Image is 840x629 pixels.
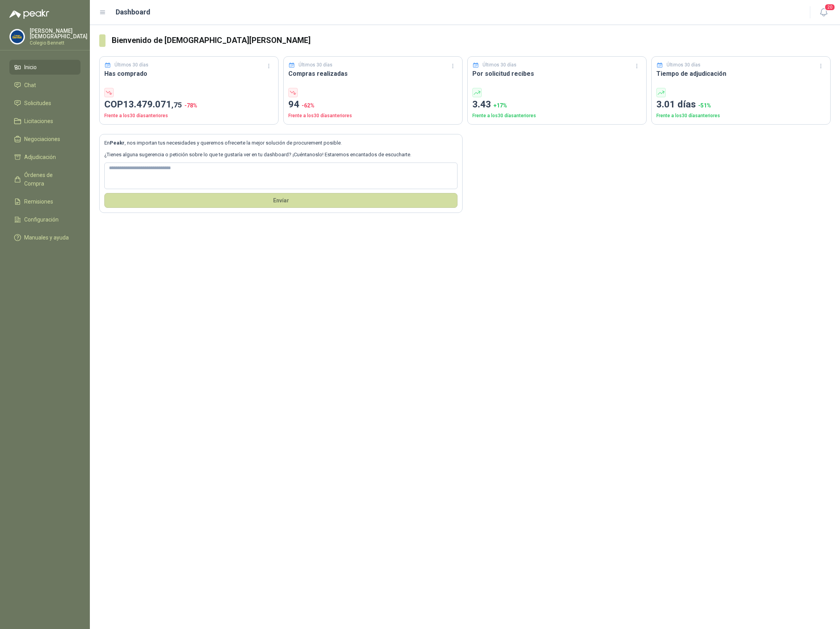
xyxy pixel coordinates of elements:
[9,9,49,19] img: Logo peakr
[104,112,273,120] p: Frente a los 30 días anteriores
[24,81,36,89] span: Chat
[24,99,51,107] span: Solicitudes
[24,233,69,242] span: Manuales y ayuda
[24,153,56,161] span: Adjudicación
[24,117,53,125] span: Licitaciones
[30,28,88,39] p: [PERSON_NAME] [DEMOGRAPHIC_DATA]
[9,132,80,147] a: Negociaciones
[104,151,458,159] p: ¿Tienes alguna sugerencia o petición sobre lo que te gustaría ver en tu dashboard? ¡Cuéntanoslo! ...
[698,102,711,109] span: -51 %
[9,230,80,245] a: Manuales y ayuda
[472,112,642,120] p: Frente a los 30 días anteriores
[288,69,458,79] h3: Compras realizadas
[302,102,315,109] span: -62 %
[472,69,642,79] h3: Por solicitud recibes
[123,99,182,110] span: 13.479.071
[184,102,197,109] span: -78 %
[9,60,80,75] a: Inicio
[24,197,53,206] span: Remisiones
[112,34,831,46] h3: Bienvenido de [DEMOGRAPHIC_DATA][PERSON_NAME]
[104,139,458,147] p: En , nos importan tus necesidades y queremos ofrecerte la mejor solución de procurement posible.
[298,61,332,69] p: Últimos 30 días
[24,215,59,224] span: Configuración
[9,168,80,191] a: Órdenes de Compra
[483,61,517,69] p: Últimos 30 días
[9,212,80,227] a: Configuración
[9,96,80,111] a: Solicitudes
[667,61,701,69] p: Últimos 30 días
[472,97,642,112] p: 3.43
[288,97,458,112] p: 94
[656,112,826,120] p: Frente a los 30 días anteriores
[24,135,60,143] span: Negociaciones
[656,69,826,79] h3: Tiempo de adjudicación
[10,29,25,44] img: Company Logo
[110,140,125,146] b: Peakr
[104,69,273,79] h3: Has comprado
[9,150,80,164] a: Adjudicación
[656,97,826,112] p: 3.01 días
[9,194,80,209] a: Remisiones
[824,4,835,11] span: 20
[288,112,458,120] p: Frente a los 30 días anteriores
[114,61,148,69] p: Últimos 30 días
[9,78,80,93] a: Chat
[172,100,182,109] span: ,75
[116,7,150,18] h1: Dashboard
[104,193,458,208] button: Envíar
[24,63,37,71] span: Inicio
[30,41,88,45] p: Colegio Bennett
[24,171,73,188] span: Órdenes de Compra
[493,102,507,109] span: + 17 %
[9,114,80,129] a: Licitaciones
[817,5,831,20] button: 20
[104,97,273,112] p: COP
